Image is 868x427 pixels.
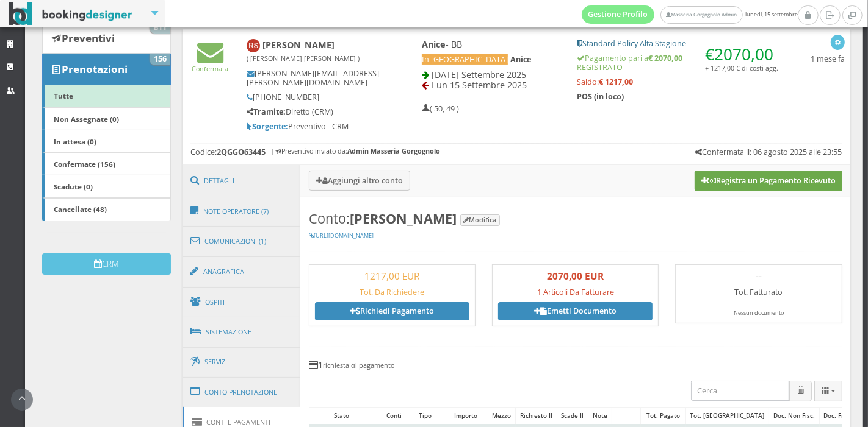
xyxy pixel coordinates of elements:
[557,408,588,425] div: Scade il
[54,91,73,101] b: Tutte
[350,210,457,227] b: [PERSON_NAME]
[681,270,836,281] h3: --
[547,270,604,282] b: 2070,00 EUR
[190,147,266,157] h5: Codice:
[814,381,842,401] button: Columns
[577,39,778,48] h5: Standard Policy Alta Stagione
[432,79,527,91] span: Lun 15 Settembre 2025
[42,85,171,108] a: Tutte
[150,23,170,34] span: 611
[695,171,842,191] button: Registra un Pagamento Ricevuto
[183,347,301,378] a: Servizi
[247,121,288,132] b: Sorgente:
[820,408,861,425] div: Doc. Fiscali
[54,114,119,124] b: Non Assegnate (0)
[183,286,301,318] a: Ospiti
[183,196,301,227] a: Note Operatore (7)
[247,39,261,53] img: Reinhard Schega
[811,54,845,63] h5: 1 mese fa
[183,225,301,257] a: Comunicazioni (1)
[183,165,301,197] a: Dettagli
[660,6,742,24] a: Masseria Gorgognolo Admin
[183,316,301,348] a: Sistemazione
[769,408,819,425] div: Doc. Non Fisc.
[62,62,128,76] b: Prenotazioni
[347,146,440,155] b: Admin Masseria Gorgognolo
[54,136,96,146] b: In attesa (0)
[422,39,561,49] h4: - BB
[54,159,115,169] b: Confermate (156)
[247,122,381,131] h5: Preventivo - CRM
[460,214,500,226] button: Modifica
[247,93,381,102] h5: [PHONE_NUMBER]
[695,147,842,157] h5: Confermata il: 06 agosto 2025 alle 23:55
[432,69,526,80] span: [DATE] Settembre 2025
[271,147,440,155] h6: | Preventivo inviato da:
[641,408,685,425] div: Tot. Pagato
[516,408,557,425] div: Richiesto il
[582,5,798,24] span: lunedì, 15 settembre
[422,104,459,113] h5: ( 50, 49 )
[309,171,410,191] button: Aggiungi altro conto
[42,107,171,130] a: Non Assegnate (0)
[577,77,778,86] h5: Saldo:
[443,408,487,425] div: Importo
[42,130,171,153] a: In attesa (0)
[599,77,633,87] strong: € 1217,00
[309,211,842,227] h3: Conto:
[681,288,836,297] h5: Tot. Fatturato
[681,309,836,317] div: Nessun documento
[648,53,682,63] strong: € 2070,00
[498,288,653,297] h5: 1 Articoli Da Fatturare
[382,408,407,425] div: Conti
[42,198,171,221] a: Cancellate (48)
[705,43,773,65] span: €
[323,361,394,370] small: richiesta di pagamento
[247,69,381,87] h5: [PERSON_NAME][EMAIL_ADDRESS][PERSON_NAME][DOMAIN_NAME]
[183,376,301,408] a: Conto Prenotazione
[9,2,132,26] img: BookingDesigner.com
[582,5,655,24] a: Gestione Profilo
[247,107,286,117] b: Tramite:
[42,253,171,275] button: CRM
[247,107,381,116] h5: Diretto (CRM)
[247,39,360,63] b: [PERSON_NAME]
[407,408,443,425] div: Tipo
[691,381,789,401] input: Cerca
[217,147,266,157] b: 2QGGO63445
[309,231,374,239] a: [URL][DOMAIN_NAME]
[588,408,612,425] div: Note
[814,381,842,401] div: Colonne
[54,204,107,214] b: Cancellate (48)
[714,43,773,65] span: 2070,00
[422,38,446,50] b: Anice
[62,31,115,45] b: Preventivi
[309,359,842,370] h4: 1
[705,63,778,72] small: + 1217,00 € di costi agg.
[577,54,778,72] h5: Pagamento pari a REGISTRATO
[42,22,171,54] a: Preventivi 611
[422,54,508,65] span: In [GEOGRAPHIC_DATA]
[42,54,171,85] a: Prenotazioni 156
[315,270,469,281] h3: 1217,00 EUR
[577,91,624,102] b: POS (in loco)
[422,55,561,64] h5: -
[247,54,360,63] small: ( [PERSON_NAME] [PERSON_NAME] )
[686,408,769,425] div: Tot. [GEOGRAPHIC_DATA]
[498,302,653,320] a: Emetti Documento
[192,54,229,73] a: Confermata
[42,175,171,198] a: Scadute (0)
[42,152,171,175] a: Confermate (156)
[488,408,516,425] div: Mezzo
[183,256,301,288] a: Anagrafica
[510,54,531,65] b: Anice
[150,54,170,65] span: 156
[315,288,469,297] h5: Tot. Da Richiedere
[325,408,357,425] div: Stato
[315,302,469,320] a: Richiedi Pagamento
[54,182,93,191] b: Scadute (0)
